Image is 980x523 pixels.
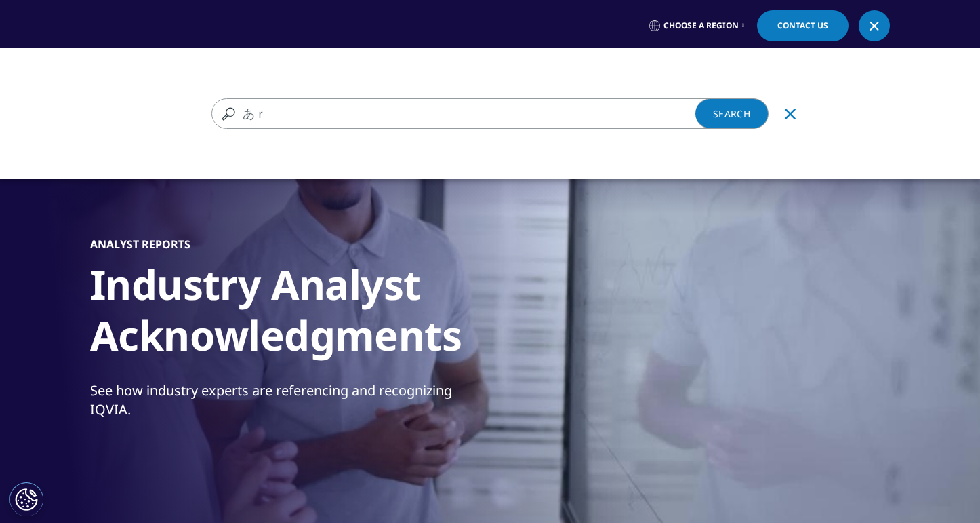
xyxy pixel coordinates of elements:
[9,482,43,516] button: Cookie 設定
[204,47,890,111] nav: Primary
[757,10,849,41] a: Contact Us
[777,22,828,30] span: Contact Us
[211,98,729,129] input: Search
[785,109,796,119] svg: Clear
[663,20,739,31] span: Choose a Region
[695,98,769,129] a: Search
